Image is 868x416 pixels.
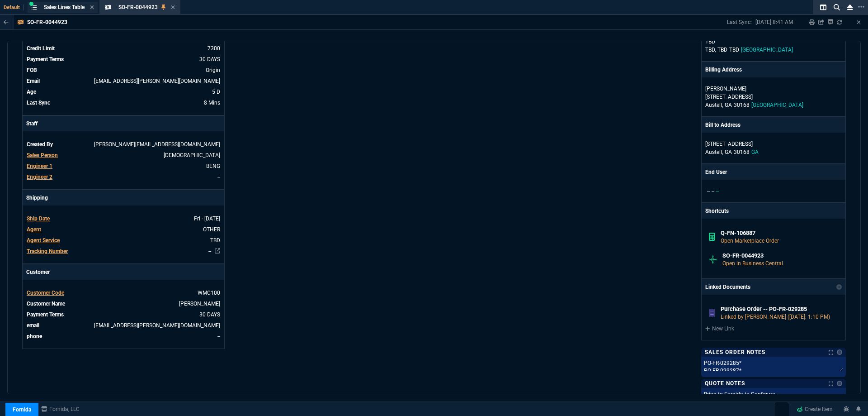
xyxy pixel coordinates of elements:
span: BENG [206,163,220,169]
span: TBD [210,237,220,244]
span: FOB [27,67,37,73]
p: TBD [705,38,842,46]
span: Payment Terms [27,56,64,62]
nx-icon: Close Tab [90,4,94,11]
tr: undefined [26,151,221,160]
tr: BENG [26,162,221,171]
a: WM Coffman [179,301,220,307]
a: -- [217,333,220,339]
p: Open Marketplace Order [721,237,839,245]
p: Last Sync: [727,19,755,26]
span: Created By [27,141,53,148]
span: TBD [717,47,727,53]
p: SO-FR-0044923 [27,19,67,26]
span: 9/11/25 => 7:00 PM [212,89,220,95]
p: Open in Business Central [722,259,838,268]
span: 2025-09-12T00:00:00.000Z [194,215,220,222]
p: Staff [23,116,224,131]
nx-icon: Open New Tab [858,3,864,11]
p: Bill to Address [705,121,741,129]
a: Hide Workbench [857,19,861,26]
tr: undefined [26,44,221,53]
tr: 9/11/25 => 7:00 PM [26,87,221,96]
p: End User [705,168,727,176]
span: Default [4,5,24,10]
span: -- [707,188,710,194]
h6: Purchase Order -- PO-FR-029285 [721,306,838,313]
span: -- [716,188,719,194]
tr: undefined [26,288,221,297]
nx-icon: Close Tab [171,4,175,11]
a: msbcCompanyName [38,405,82,413]
p: Linked by [PERSON_NAME] ([DATE]: 1:10 PM) [721,313,838,321]
span: Credit Limit [27,45,55,52]
tr: 9/16/25 => 8:41 AM [26,98,221,107]
span: Austell, [705,149,723,155]
p: [PERSON_NAME] [705,85,792,93]
span: email [27,322,39,329]
span: -- [712,188,714,194]
p: [STREET_ADDRESS] [705,93,842,101]
tr: kyonts@wm-coffman.com [26,77,221,86]
a: New Link [705,325,842,333]
span: Payment Terms [27,311,64,318]
span: WMC100 [198,290,220,296]
span: Origin [206,67,220,73]
nx-icon: Back to Table [4,19,9,25]
span: 30 DAYS [199,311,220,318]
span: TBD [729,47,739,53]
span: GA [725,149,732,155]
span: GA [725,102,732,108]
h6: Q-FN-106887 [721,230,839,237]
span: 9/16/25 => 8:41 AM [204,100,220,106]
tr: undefined [26,247,221,256]
span: GA [751,149,759,155]
nx-icon: Split Panels [816,2,830,13]
tr: undefined [26,55,221,64]
span: BRIAN.OVER@FORNIDA.COM [94,141,220,148]
nx-icon: Close Workbench [844,2,856,13]
span: 30168 [734,102,750,108]
span: phone [27,333,42,339]
span: VAHI [164,152,220,158]
span: TBD, [705,47,716,53]
p: Billing Address [705,66,742,74]
span: Age [27,89,36,95]
span: Customer Name [27,301,65,307]
tr: undefined [26,299,221,308]
span: Last Sync [27,100,50,106]
span: Ship Date [27,215,50,222]
span: Email [27,78,40,84]
tr: undefined [26,66,221,75]
span: OTHER [203,226,220,233]
p: Linked Documents [705,283,750,291]
nx-icon: Search [830,2,844,13]
a: [EMAIL_ADDRESS][PERSON_NAME][DOMAIN_NAME] [94,322,220,329]
p: Shipping [23,190,224,206]
p: Customer [23,264,224,280]
span: Sales Lines Table [44,4,85,10]
span: 30168 [734,149,750,155]
h6: SO-FR-0044923 [722,252,838,259]
span: Austell, [705,102,723,108]
p: [DATE] 8:41 AM [755,19,793,26]
span: [GEOGRAPHIC_DATA] [751,102,803,108]
span: [GEOGRAPHIC_DATA] [741,47,793,53]
p: Quote Notes [705,380,745,387]
span: kyonts@wm-coffman.com [94,78,220,84]
tr: undefined [26,225,221,234]
p: Shortcuts [702,203,845,219]
tr: undefined [26,236,221,245]
span: -- [217,174,220,180]
a: Create Item [793,402,836,416]
tr: kyonts@wm-coffman.com [26,321,221,330]
span: 7300 [208,45,220,52]
tr: undefined [26,214,221,223]
span: SO-FR-0044923 [118,4,158,10]
tr: undefined [26,140,221,149]
p: [STREET_ADDRESS] [705,140,842,148]
span: 30 DAYS [199,56,220,62]
tr: undefined [26,310,221,319]
a: -- [208,248,211,254]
